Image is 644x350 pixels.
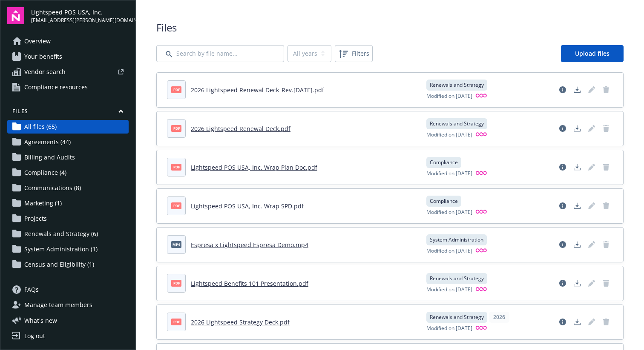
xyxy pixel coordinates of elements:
a: FAQs [7,283,129,296]
a: Download document [570,199,584,213]
a: Espresa x Lightspeed Espresa Demo.mp4 [191,241,308,249]
a: View file details [556,199,569,213]
span: Communications (8) [24,181,81,195]
span: Edit document [585,122,598,135]
span: FAQs [24,283,39,296]
button: Files [7,108,129,118]
span: Vendor search [24,65,66,79]
span: Edit document [585,276,598,290]
span: Modified on [DATE] [426,208,472,216]
a: 2026 Lightspeed Strategy Deck.pdf [191,318,290,326]
a: View file details [556,83,569,97]
div: 2026 [489,312,509,323]
span: Modified on [DATE] [426,324,472,333]
span: pdf [171,164,181,170]
a: Lightspeed POS USA, Inc. Wrap Plan Doc.pdf [191,163,317,171]
span: Delete document [599,276,613,290]
a: Compliance resources [7,80,129,94]
a: Manage team members [7,298,129,312]
a: Renewals and Strategy (6) [7,227,129,241]
span: System Administration [430,236,483,244]
a: Download document [570,160,584,174]
span: Compliance [430,159,458,166]
span: Edit document [585,315,598,329]
span: Compliance resources [24,80,88,94]
a: View file details [556,238,569,251]
span: Renewals and Strategy [430,81,484,89]
a: Your benefits [7,50,129,63]
span: Modified on [DATE] [426,247,472,255]
span: pdf [171,319,181,325]
a: Marketing (1) [7,196,129,210]
a: Agreements (44) [7,135,129,149]
span: Billing and Audits [24,151,75,164]
span: Delete document [599,83,613,97]
span: Compliance [430,197,458,205]
a: View file details [556,276,569,290]
a: System Administration (1) [7,242,129,256]
span: Lightspeed POS USA, Inc. [31,8,129,17]
span: Your benefits [24,50,62,63]
div: Log out [24,329,45,343]
span: Modified on [DATE] [426,286,472,294]
span: Edit document [585,83,598,97]
span: Renewals and Strategy [430,120,484,128]
a: All files (65) [7,120,129,134]
span: Manage team members [24,298,92,312]
span: Marketing (1) [24,196,62,210]
span: Overview [24,34,51,48]
a: Upload files [561,45,624,62]
span: pdf [171,125,181,131]
span: Delete document [599,315,613,329]
span: Delete document [599,160,613,174]
button: Filters [335,45,373,62]
span: Edit document [585,238,598,251]
a: Download document [570,315,584,329]
a: 2026 Lightspeed Renewal Deck_Rev.[DATE].pdf [191,86,324,94]
a: 2026 Lightspeed Renewal Deck.pdf [191,125,290,133]
span: [EMAIL_ADDRESS][PERSON_NAME][DOMAIN_NAME] [31,17,129,24]
span: Renewals and Strategy [430,313,484,321]
a: Download document [570,83,584,97]
span: Filters [336,47,371,60]
button: Lightspeed POS USA, Inc.[EMAIL_ADDRESS][PERSON_NAME][DOMAIN_NAME] [31,7,129,24]
a: Edit document [585,199,598,213]
span: All files (65) [24,120,57,134]
img: navigator-logo.svg [7,7,24,24]
span: pdf [171,86,181,93]
span: System Administration (1) [24,242,98,256]
span: Projects [24,212,47,225]
a: Lightspeed POS USA, Inc. Wrap SPD.pdf [191,202,304,210]
a: Lightspeed Benefits 101 Presentation.pdf [191,279,308,287]
a: View file details [556,315,569,329]
span: Delete document [599,199,613,213]
span: Edit document [585,160,598,174]
button: What's new [7,316,71,325]
span: Files [156,20,624,35]
span: Delete document [599,238,613,251]
a: Projects [7,212,129,225]
input: Search by file name... [156,45,284,62]
a: Download document [570,238,584,251]
span: What ' s new [24,316,57,325]
span: Delete document [599,122,613,135]
a: View file details [556,160,569,174]
span: Modified on [DATE] [426,131,472,139]
a: Communications (8) [7,181,129,195]
a: Download document [570,122,584,135]
span: Agreements (44) [24,135,71,149]
a: Compliance (4) [7,166,129,179]
span: Compliance (4) [24,166,66,179]
span: pdf [171,202,181,209]
span: mp4 [171,241,181,248]
a: View file details [556,122,569,135]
